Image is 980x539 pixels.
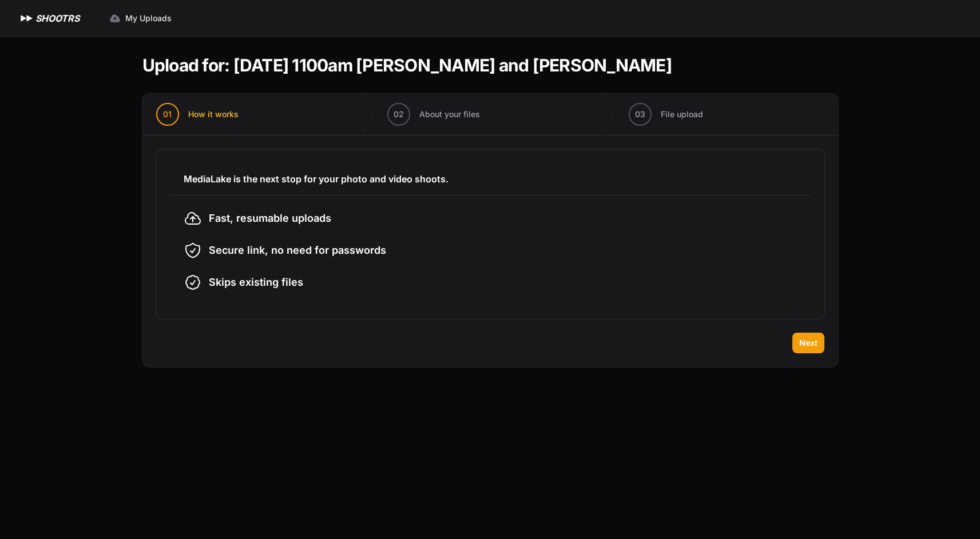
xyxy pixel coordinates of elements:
span: Skips existing files [209,274,303,290]
span: About your files [419,109,480,120]
h3: MediaLake is the next stop for your photo and video shoots. [184,172,797,186]
span: File upload [661,109,703,120]
button: 03 File upload [615,94,717,135]
button: 01 How it works [142,94,252,135]
span: 01 [163,109,172,120]
img: SHOOTRS [18,11,35,25]
span: 03 [635,109,645,120]
a: My Uploads [102,8,178,29]
span: 02 [394,109,404,120]
span: My Uploads [125,13,172,24]
span: Fast, resumable uploads [209,210,331,226]
a: SHOOTRS SHOOTRS [18,11,80,25]
h1: Upload for: [DATE] 1100am [PERSON_NAME] and [PERSON_NAME] [142,55,672,75]
span: How it works [188,109,239,120]
span: Secure link, no need for passwords [209,242,386,258]
h1: SHOOTRS [35,11,80,25]
button: 02 About your files [374,94,494,135]
button: Next [792,333,824,353]
span: Next [799,337,818,349]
